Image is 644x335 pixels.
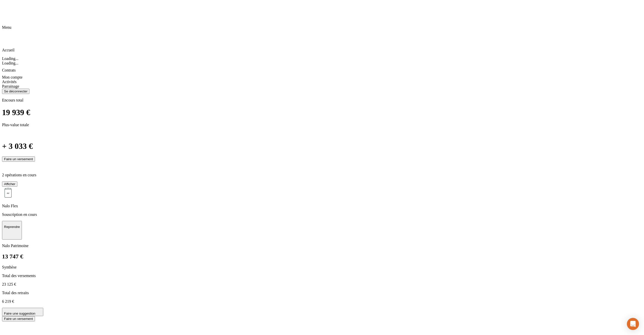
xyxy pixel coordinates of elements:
[4,317,33,321] div: Faire un versement
[2,282,642,287] p: 23 125 €
[2,61,18,65] span: Loading...
[2,142,642,151] h1: + 3 033 €
[2,212,642,217] p: Souscription en cours
[4,89,27,93] div: Se déconnecter
[2,221,22,240] button: Reprendre
[2,308,43,316] button: Faire une suggestion
[2,204,642,208] p: Nalo Flex
[2,68,16,72] span: Contrats
[2,181,17,187] button: Afficher
[2,89,29,94] button: Se déconnecter
[2,244,642,248] p: Nalo Patrimoine
[2,123,642,127] p: Plus-value totale
[2,98,642,103] p: Encours total
[4,312,35,315] span: Faire une suggestion
[4,225,20,229] p: Reprendre
[2,84,19,88] span: Parrainage
[2,265,642,270] p: Synthèse
[2,48,642,52] p: Accueil
[2,156,35,162] button: Faire un versement
[2,311,43,315] a: Faire une suggestion
[2,56,18,61] span: Loading...
[2,108,642,117] h1: 19 939 €
[2,37,642,52] div: Accueil
[2,173,36,177] span: 2 opérations en cours
[2,80,17,84] span: Activités
[2,299,642,304] p: 6 219 €
[2,274,642,278] p: Total des versements
[2,25,11,29] span: Menu
[2,316,35,321] button: Faire un versement
[4,182,15,186] div: Afficher
[4,157,33,161] div: Faire un versement
[2,75,22,79] span: Mon compte
[2,291,642,295] p: Total des retraits
[627,318,639,330] div: Ouvrir le Messenger Intercom
[2,253,642,260] h2: 13 747 €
